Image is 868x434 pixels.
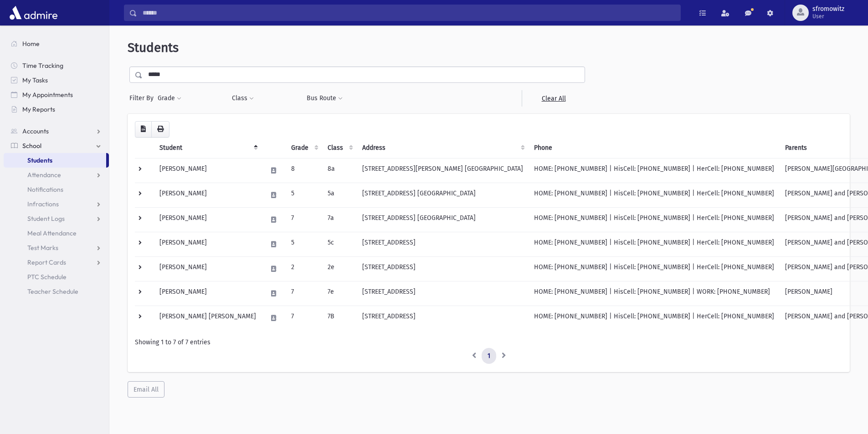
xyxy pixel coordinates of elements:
span: Attendance [27,171,61,179]
td: [PERSON_NAME] [PERSON_NAME] [154,306,262,330]
td: 7 [286,207,322,232]
span: sfromowitz [812,5,844,13]
span: Report Cards [27,258,66,266]
td: [STREET_ADDRESS][PERSON_NAME] [GEOGRAPHIC_DATA] [357,158,529,183]
span: Test Marks [27,244,58,252]
td: HOME: [PHONE_NUMBER] | HisCell: [PHONE_NUMBER] | HerCell: [PHONE_NUMBER] [529,306,780,330]
a: My Tasks [4,73,109,87]
td: [PERSON_NAME] [154,256,262,281]
td: HOME: [PHONE_NUMBER] | HisCell: [PHONE_NUMBER] | HerCell: [PHONE_NUMBER] [529,207,780,232]
a: My Appointments [4,87,109,102]
th: Class: activate to sort column ascending [322,138,357,158]
td: [PERSON_NAME] [154,207,262,232]
span: Time Tracking [22,61,63,70]
a: Students [4,153,106,168]
span: My Tasks [22,76,48,84]
td: 7B [322,306,357,330]
a: Clear All [522,90,585,107]
td: [STREET_ADDRESS] [357,256,529,281]
span: My Appointments [22,91,73,99]
a: Attendance [4,168,109,182]
td: HOME: [PHONE_NUMBER] | HisCell: [PHONE_NUMBER] | HerCell: [PHONE_NUMBER] [529,158,780,183]
span: School [22,142,41,150]
span: PTC Schedule [27,273,67,281]
td: [PERSON_NAME] [154,281,262,306]
td: HOME: [PHONE_NUMBER] | HisCell: [PHONE_NUMBER] | HerCell: [PHONE_NUMBER] [529,183,780,207]
a: Test Marks [4,240,109,255]
td: [STREET_ADDRESS] [GEOGRAPHIC_DATA] [357,207,529,232]
span: Student Logs [27,214,65,223]
td: [STREET_ADDRESS] [357,281,529,306]
input: Search [137,5,680,21]
td: 8a [322,158,357,183]
span: Filter By [129,93,157,103]
td: 8 [286,158,322,183]
span: Accounts [22,127,49,135]
td: 5c [322,232,357,256]
span: Students [128,40,179,55]
a: Student Logs [4,211,109,226]
td: 7 [286,306,322,330]
a: Infractions [4,197,109,211]
td: [STREET_ADDRESS] [GEOGRAPHIC_DATA] [357,183,529,207]
td: 7e [322,281,357,306]
td: HOME: [PHONE_NUMBER] | HisCell: [PHONE_NUMBER] | HerCell: [PHONE_NUMBER] [529,256,780,281]
a: Time Tracking [4,58,109,73]
td: [PERSON_NAME] [154,158,262,183]
td: 5a [322,183,357,207]
a: My Reports [4,102,109,117]
td: [STREET_ADDRESS] [357,306,529,330]
td: [PERSON_NAME] [154,232,262,256]
span: User [812,13,844,20]
span: Students [27,156,52,164]
span: Home [22,40,40,48]
button: Print [151,121,169,138]
span: Notifications [27,185,63,194]
a: Home [4,36,109,51]
th: Student: activate to sort column descending [154,138,262,158]
td: [PERSON_NAME] [154,183,262,207]
button: Bus Route [306,90,343,107]
td: [STREET_ADDRESS] [357,232,529,256]
span: Teacher Schedule [27,287,78,296]
a: Meal Attendance [4,226,109,240]
td: 5 [286,183,322,207]
a: 1 [482,348,496,364]
a: PTC Schedule [4,270,109,284]
th: Address: activate to sort column ascending [357,138,529,158]
span: Meal Attendance [27,229,77,237]
div: Showing 1 to 7 of 7 entries [135,337,842,347]
a: Report Cards [4,255,109,270]
a: School [4,138,109,153]
button: Grade [157,90,182,107]
th: Phone [529,138,780,158]
a: Notifications [4,182,109,197]
span: Infractions [27,200,59,208]
td: HOME: [PHONE_NUMBER] | HisCell: [PHONE_NUMBER] | WORK: [PHONE_NUMBER] [529,281,780,306]
a: Accounts [4,124,109,138]
button: Class [231,90,254,107]
td: 7a [322,207,357,232]
td: HOME: [PHONE_NUMBER] | HisCell: [PHONE_NUMBER] | HerCell: [PHONE_NUMBER] [529,232,780,256]
span: My Reports [22,105,55,113]
a: Teacher Schedule [4,284,109,299]
td: 7 [286,281,322,306]
img: AdmirePro [7,4,60,22]
button: CSV [135,121,152,138]
th: Grade: activate to sort column ascending [286,138,322,158]
button: Email All [128,381,164,398]
td: 5 [286,232,322,256]
td: 2e [322,256,357,281]
td: 2 [286,256,322,281]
